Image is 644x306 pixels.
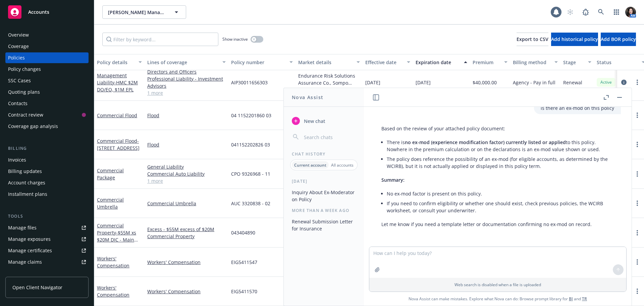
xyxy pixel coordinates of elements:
div: Installment plans [8,189,47,200]
span: EIG5411547 [231,259,257,266]
span: 04 1152201860 03 [231,112,271,119]
a: Flood [147,112,226,119]
span: 041152202826 03 [231,141,270,148]
a: Account charges [5,177,89,188]
a: Contract review [5,110,89,120]
div: Contract review [8,110,43,120]
div: Manage files [8,222,37,233]
a: Invoices [5,155,89,165]
a: Billing updates [5,166,89,177]
a: more [633,111,641,119]
a: Directors and Officers [147,68,226,75]
span: CPO 9326968 - 11 [231,170,270,177]
a: more [633,287,641,295]
button: Policy details [94,54,145,70]
div: Chat History [284,151,364,157]
a: Installment plans [5,189,89,200]
a: more [633,78,641,86]
div: Effective date [365,59,403,66]
a: Excess - $55M excess of $20M [147,226,226,233]
p: Web search is disabled when a file is uploaded [373,282,622,288]
span: AIP30011656303 [231,79,268,86]
span: Agency - Pay in full [513,79,555,86]
a: Manage exposures [5,234,89,245]
a: Overview [5,30,89,40]
p: Let me know if you need a template letter or documentation confirming no ex-mod on record. [381,221,614,228]
button: Expiration date [413,54,470,70]
a: Workers' Compensation [97,285,129,298]
div: [DATE] [284,178,364,184]
a: Coverage gap analysis [5,121,89,132]
a: Workers' Compensation [147,259,226,266]
a: Contacts [5,98,89,109]
a: Manage claims [5,257,89,267]
div: Premium [473,59,500,66]
span: Add BOR policy [601,36,636,42]
a: Manage BORs [5,268,89,279]
a: 1 more [147,177,226,184]
div: Billing method [513,59,550,66]
button: New chat [289,115,359,127]
p: All accounts [331,162,354,168]
span: no ex-mod (experience modification factor) currently listed or applied [405,139,566,145]
span: Accounts [28,9,49,15]
span: Summary: [381,177,405,183]
div: Manage exposures [8,234,51,245]
a: Flood [147,141,226,148]
a: Manage files [5,222,89,233]
a: Workers' Compensation [97,255,129,269]
span: Active [599,79,613,85]
div: Policy number [231,59,285,66]
div: Manage claims [8,257,42,267]
a: Commercial Property [147,233,226,240]
a: Policies [5,52,89,63]
a: TR [582,296,587,302]
div: Contacts [8,98,28,109]
h1: Nova Assist [292,94,323,101]
span: Show all [298,86,360,92]
a: Commercial Package [97,167,124,181]
li: If you need to confirm eligibility or whether one should exist, check previous policies, the WCIR... [387,199,614,215]
a: Professional Liability - Investment Advisors [147,75,226,89]
a: Commercial Property [97,222,136,250]
a: Policy changes [5,64,89,75]
a: Start snowing [563,5,577,19]
div: Status [597,59,638,66]
div: Expiration date [416,59,460,66]
a: Commercial Umbrella [97,196,124,210]
input: Search chats [303,132,356,142]
div: Quoting plans [8,87,40,97]
span: [PERSON_NAME] Management Corporation [108,9,166,16]
a: Commercial Flood [97,138,140,151]
div: Overview [8,30,29,40]
button: Market details [296,54,363,70]
div: Billing [5,145,89,152]
button: Add BOR policy [601,33,636,46]
button: Effective date [363,54,413,70]
a: Report a Bug [579,5,592,19]
input: Filter by keyword... [102,33,218,46]
div: Policies [8,52,25,63]
button: Policy number [228,54,296,70]
span: [DATE] [416,79,431,86]
div: Account charges [8,177,45,188]
a: Management Liability [97,72,138,93]
span: - $55M xs $20M DIC - Main Program [97,229,138,250]
p: Based on the review of your attached policy document: [381,125,614,132]
span: New chat [303,118,325,125]
div: Tools [5,213,89,220]
li: The policy does reference the possibility of an ex-mod (for eligible accounts, as determined by t... [387,154,614,171]
div: Policy changes [8,64,41,75]
a: more [633,199,641,207]
span: 043404890 [231,229,255,236]
a: Coverage [5,41,89,52]
p: is there an ex-mod on this policy [541,104,614,112]
button: Inquiry About Ex-Moderator on Policy [289,187,359,205]
button: Lines of coverage [145,54,228,70]
li: There is to this policy. Nowhere in the premium calculation or on the declarations is an ex-mod v... [387,137,614,154]
a: circleInformation [620,78,628,86]
span: EIG5411570 [231,288,257,295]
span: Export to CSV [517,36,548,42]
a: Accounts [5,3,89,21]
span: Add historical policy [551,36,598,42]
